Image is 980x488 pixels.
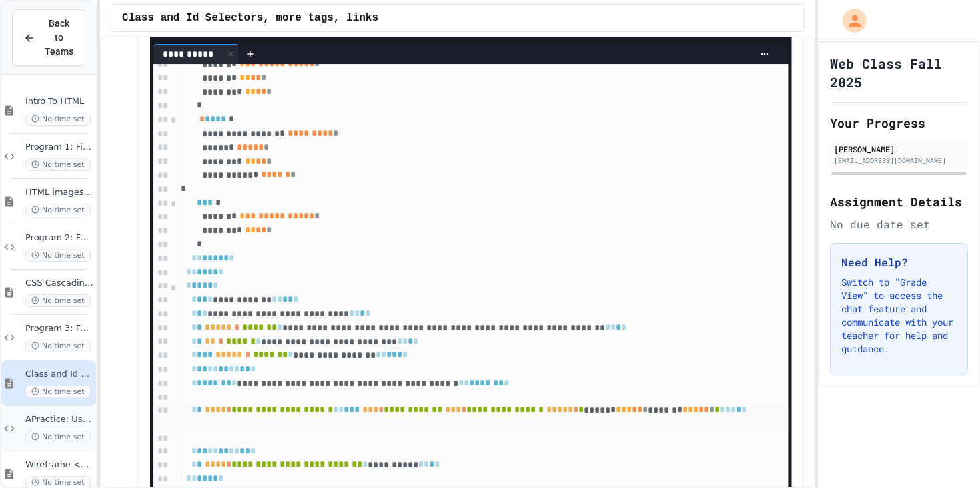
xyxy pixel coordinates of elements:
div: My Account [829,5,870,36]
span: Class and Id Selectors, more tags, links [122,10,378,26]
span: Program 2: Favorite Animal Part 2 [25,232,93,244]
div: [EMAIL_ADDRESS][DOMAIN_NAME] [834,156,964,166]
span: No time set [25,249,91,262]
span: APractice: Using Class and id tags [25,414,93,425]
span: Program 1: First Webpage [25,142,93,153]
span: No time set [25,431,91,443]
span: Back to Teams [43,17,74,59]
button: Back to Teams [12,9,85,66]
span: No time set [25,340,91,352]
h2: Your Progress [830,113,968,132]
span: CSS Cascading Style Sheet [25,278,93,289]
h2: Assignment Details [830,192,968,211]
h1: Web Class Fall 2025 [830,54,968,91]
span: No time set [25,158,91,171]
span: Program 3: Favorite Animal 3.0 [25,323,93,334]
span: Wireframe <dl> and <pre> Notes [25,459,93,471]
h3: Need Help? [841,254,957,270]
span: Intro To HTML [25,96,93,107]
span: No time set [25,204,91,216]
div: No due date set [830,216,968,232]
span: No time set [25,294,91,307]
span: HTML images, links and styling tags [25,187,93,198]
div: [PERSON_NAME] [834,143,964,155]
span: Class and Id Selectors, more tags, links [25,369,93,380]
p: Switch to "Grade View" to access the chat feature and communicate with your teacher for help and ... [841,276,957,356]
span: No time set [25,385,91,398]
span: No time set [25,113,91,126]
